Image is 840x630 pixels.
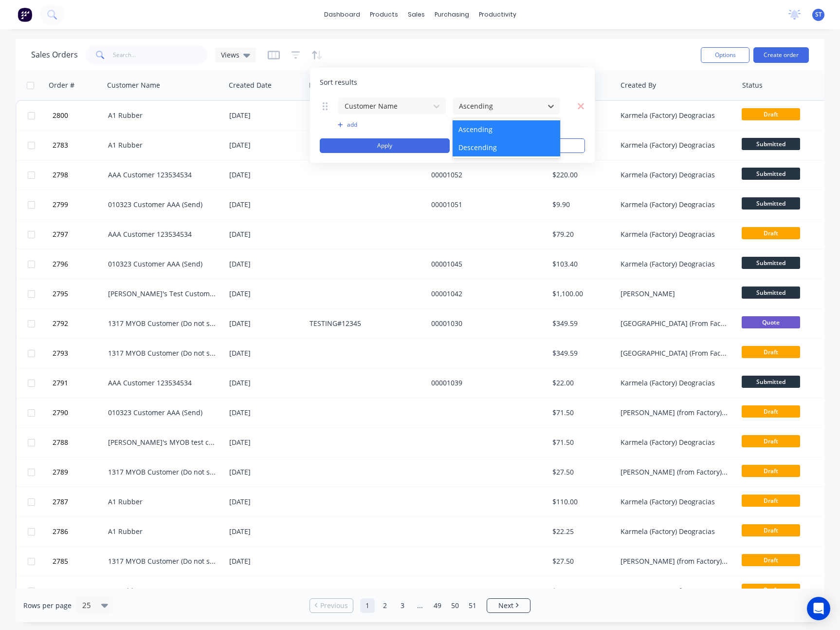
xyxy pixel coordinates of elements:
[621,408,729,418] div: [PERSON_NAME] (from Factory) [GEOGRAPHIC_DATA]
[108,467,216,477] div: 1317 MYOB Customer (Do not send)
[742,405,800,418] span: Draft
[621,467,729,477] div: [PERSON_NAME] (from Factory) [GEOGRAPHIC_DATA]
[229,111,302,120] div: [DATE]
[53,497,68,507] span: 2787
[229,259,302,269] div: [DATE]
[108,229,216,239] div: AAA Customer 123534534
[815,10,822,19] span: ST
[621,556,729,566] div: [PERSON_NAME] (from Factory) [GEOGRAPHIC_DATA]
[621,200,729,210] div: Karmela (Factory) Deogracias
[453,120,560,138] div: Ascending
[807,597,830,620] div: Open Intercom Messenger
[552,527,610,536] div: $22.25
[53,170,68,180] span: 2798
[229,408,302,418] div: [DATE]
[431,378,539,388] div: 00001039
[487,601,530,611] a: Next page
[53,229,68,239] span: 2797
[50,576,108,606] button: 2784
[430,7,474,22] div: purchasing
[108,586,216,596] div: A1 Rubber
[108,289,216,299] div: [PERSON_NAME]'s Test Customer
[742,168,800,180] span: Submitted
[108,319,216,328] div: 1317 MYOB Customer (Do not send)
[742,197,800,210] span: Submitted
[229,348,302,358] div: [DATE]
[552,259,610,269] div: $103.40
[53,556,68,566] span: 2785
[108,170,216,180] div: AAA Customer 123534534
[621,111,729,120] div: Karmela (Factory) Deogracias
[50,101,108,130] button: 2800
[621,170,729,180] div: Karmela (Factory) Deogracias
[229,170,302,180] div: [DATE]
[229,378,302,388] div: [DATE]
[552,348,610,358] div: $349.59
[108,348,216,358] div: 1317 MYOB Customer (Do not send)
[742,80,763,90] div: Status
[742,554,800,566] span: Draft
[431,170,539,180] div: 00001052
[18,7,32,22] img: Factory
[229,467,302,477] div: [DATE]
[498,601,513,611] span: Next
[742,584,800,596] span: Draft
[621,289,729,299] div: [PERSON_NAME]
[701,47,749,63] button: Options
[621,378,729,388] div: Karmela (Factory) Deogracias
[448,598,462,613] a: Page 50
[320,138,450,153] button: Apply
[552,378,610,388] div: $22.00
[50,339,108,368] button: 2793
[108,438,216,447] div: [PERSON_NAME]'s MYOB test customer
[50,249,108,279] button: 2796
[621,319,729,328] div: [GEOGRAPHIC_DATA] (From Factory) Loteria
[320,601,348,611] span: Previous
[50,309,108,338] button: 2792
[552,556,610,566] div: $27.50
[621,527,729,536] div: Karmela (Factory) Deogracias
[50,547,108,576] button: 2785
[108,259,216,269] div: 010323 Customer AAA (Send)
[107,80,160,90] div: Customer Name
[430,598,445,613] a: Page 49
[310,601,353,611] a: Previous page
[621,140,729,150] div: Karmela (Factory) Deogracias
[50,131,108,160] button: 2783
[742,286,800,299] span: Submitted
[552,467,610,477] div: $27.50
[552,438,610,447] div: $71.50
[221,50,239,60] span: Views
[53,259,68,269] span: 2796
[395,598,410,613] a: Page 3
[621,259,729,269] div: Karmela (Factory) Deogracias
[23,601,72,611] span: Rows per page
[108,408,216,418] div: 010323 Customer AAA (Send)
[621,497,729,507] div: Karmela (Factory) Deogracias
[50,517,108,546] button: 2786
[53,438,68,447] span: 2788
[431,200,539,210] div: 00001051
[50,160,108,190] button: 2798
[453,138,560,156] div: Descending
[552,170,610,180] div: $220.00
[229,497,302,507] div: [DATE]
[431,319,539,328] div: 00001030
[53,111,68,120] span: 2800
[53,140,68,150] span: 2783
[552,497,610,507] div: $110.00
[50,458,108,487] button: 2789
[319,7,365,22] a: dashboard
[742,227,800,239] span: Draft
[310,319,418,328] div: TESTING#12345
[742,495,800,507] span: Draft
[53,200,68,210] span: 2799
[338,121,446,129] button: add
[229,527,302,536] div: [DATE]
[53,586,68,596] span: 2784
[229,319,302,328] div: [DATE]
[49,80,74,90] div: Order #
[229,438,302,447] div: [DATE]
[403,7,430,22] div: sales
[742,524,800,536] span: Draft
